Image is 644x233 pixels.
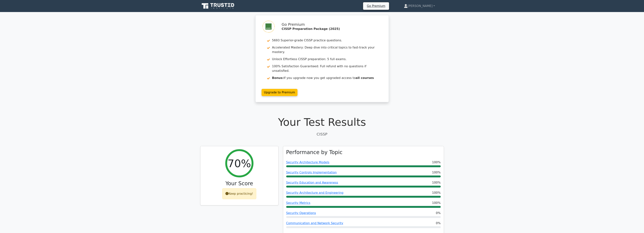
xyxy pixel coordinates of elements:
[286,201,310,205] a: Security Metrics
[262,89,298,96] a: Upgrade to Premium
[432,191,441,195] span: 100%
[286,191,344,194] a: Security Architecture and Engineering
[432,160,441,165] span: 100%
[203,180,275,187] h3: Your Score
[365,3,388,8] a: Go Premium
[222,188,256,199] div: Keep practicing!
[286,171,337,174] a: Security Controls Implementation
[286,181,338,184] a: Security Education and Awareness
[200,131,444,137] p: CISSP
[432,180,441,185] span: 100%
[286,160,329,164] a: Security Architecture Models
[228,157,251,170] h2: 70%
[432,170,441,175] span: 100%
[436,211,441,215] span: 0%
[286,211,316,215] a: Security Operations
[286,149,343,156] h3: Performance by Topic
[286,221,343,225] a: Communication and Network Security
[200,116,444,128] h1: Your Test Results
[395,2,444,10] a: [PERSON_NAME]
[436,221,441,225] span: 0%
[432,201,441,205] span: 100%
